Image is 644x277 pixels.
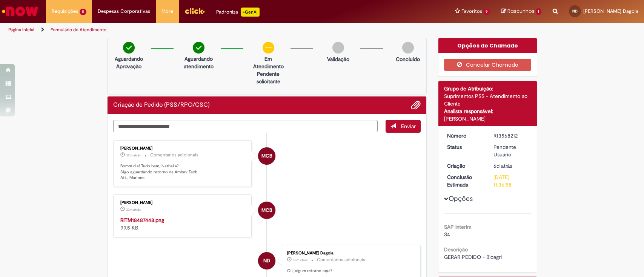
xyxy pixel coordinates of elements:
h2: Criação de Pedido (PSS/RPO/CSC) Histórico de tíquete [113,102,210,109]
span: 38m atrás [293,258,307,262]
a: Formulário de Atendimento [51,27,106,33]
div: Analista responsável: [444,107,531,115]
b: SAP Interim [444,223,472,230]
span: ND [572,9,578,14]
span: S4 [444,231,450,238]
img: img-circle-grey.png [332,42,344,54]
p: Oii, algum retorno aqui? [287,268,413,274]
button: Enviar [386,120,421,133]
span: Enviar [401,123,416,130]
img: ServiceNow [1,4,40,19]
time: 01/10/2025 10:53:00 [293,258,307,262]
span: Favoritos [461,8,482,15]
span: 9 [484,9,490,15]
div: [PERSON_NAME] Dagola [287,251,413,256]
p: Pendente solicitante [250,70,287,85]
a: Página inicial [8,27,34,33]
div: Nathalia Squarca Dagola [258,252,275,269]
small: Comentários adicionais [150,152,198,158]
p: Validação [327,55,349,63]
a: RITM18487448.png [120,217,164,223]
div: undefined Online [258,147,275,165]
span: 32m atrás [126,153,141,158]
time: 01/10/2025 10:59:11 [126,153,141,158]
div: Opções do Chamado [438,38,537,53]
span: Despesas Corporativas [98,8,150,15]
div: 99.5 KB [120,216,246,231]
div: Suprimentos PSS - Atendimento ao Cliente [444,92,531,107]
div: [PERSON_NAME] [120,146,246,151]
img: check-circle-green.png [193,42,204,54]
div: Pendente Usuário [493,143,529,158]
span: [PERSON_NAME] Dagola [583,8,638,14]
button: Adicionar anexos [411,100,421,110]
dt: Número [441,132,488,139]
span: MCB [261,147,272,165]
p: Aguardando Aprovação [111,55,147,70]
p: +GenAi [241,8,260,17]
textarea: Digite sua mensagem aqui... [113,120,378,133]
p: Bomm dia! Tudo bem, Nathalia? Sigo aguardando retorno da Ambev Tech. Att., Mariane [120,163,246,181]
time: 01/10/2025 10:58:40 [126,207,141,212]
p: Em Atendimento [250,55,287,70]
ul: Trilhas de página [6,23,424,37]
img: check-circle-green.png [123,42,135,54]
p: Concluído [396,55,420,63]
small: Comentários adicionais [317,257,365,263]
div: 25/09/2025 17:23:31 [493,162,529,170]
img: click_logo_yellow_360x200.png [184,5,205,17]
dt: Criação [441,162,488,170]
span: GERAR PEDIDO - Bioagri [444,254,502,260]
div: R13568212 [493,132,529,139]
div: Padroniza [216,8,260,17]
div: Grupo de Atribuição: [444,85,531,92]
p: Aguardando atendimento [180,55,217,70]
img: circle-minus.png [263,42,274,54]
span: Rascunhos [507,8,535,15]
span: ND [263,252,270,270]
div: undefined Online [258,202,275,219]
span: 33m atrás [126,207,141,212]
div: [DATE] 11:36:58 [493,173,529,188]
dt: Status [441,143,488,151]
span: Requisições [52,8,78,15]
dt: Conclusão Estimada [441,173,488,188]
button: Cancelar Chamado [444,59,531,71]
div: [PERSON_NAME] [120,200,246,205]
span: MCB [261,201,272,219]
span: 11 [80,9,86,15]
img: img-circle-grey.png [402,42,414,54]
a: Rascunhos [501,8,541,15]
time: 25/09/2025 17:23:31 [493,162,512,169]
span: More [161,8,173,15]
span: 1 [536,8,541,15]
span: 6d atrás [493,162,512,169]
div: [PERSON_NAME] [444,115,531,122]
b: Descrição [444,246,468,253]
